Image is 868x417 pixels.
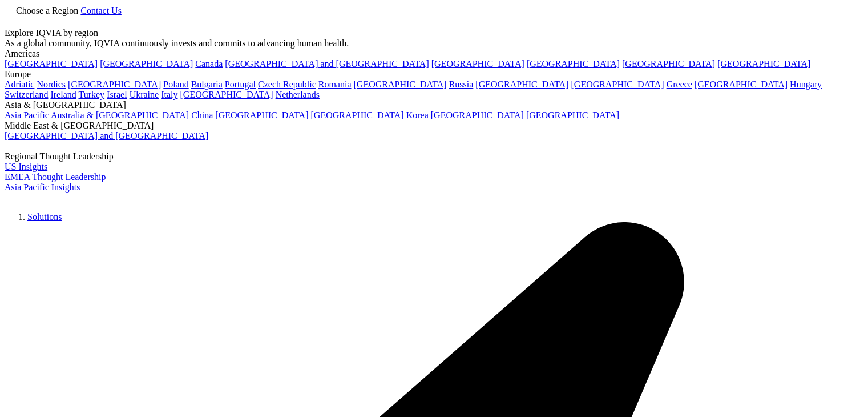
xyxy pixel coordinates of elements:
[571,79,664,89] a: [GEOGRAPHIC_DATA]
[475,79,568,89] a: [GEOGRAPHIC_DATA]
[161,90,177,99] a: Italy
[5,100,863,110] div: Asia & [GEOGRAPHIC_DATA]
[527,59,620,69] a: [GEOGRAPHIC_DATA]
[790,79,822,89] a: Hungary
[107,90,127,99] a: Israel
[51,110,189,120] a: Australia & [GEOGRAPHIC_DATA]
[5,28,863,38] div: Explore IQVIA by region
[191,110,213,120] a: China
[354,79,447,89] a: [GEOGRAPHIC_DATA]
[225,59,429,69] a: [GEOGRAPHIC_DATA] and [GEOGRAPHIC_DATA]
[5,131,208,141] a: [GEOGRAPHIC_DATA] and [GEOGRAPHIC_DATA]
[80,6,122,15] a: Contact Us
[5,79,34,89] a: Adriatic
[431,110,524,120] a: [GEOGRAPHIC_DATA]
[100,59,193,69] a: [GEOGRAPHIC_DATA]
[130,90,159,99] a: Ukraine
[5,172,106,182] a: EMEA Thought Leadership
[5,162,47,171] a: US Insights
[215,110,308,120] a: [GEOGRAPHIC_DATA]
[163,79,188,89] a: Poland
[667,79,692,89] a: Greece
[5,69,863,79] div: Europe
[27,212,62,222] a: Solutions
[431,59,524,69] a: [GEOGRAPHIC_DATA]
[180,90,273,99] a: [GEOGRAPHIC_DATA]
[5,110,49,120] a: Asia Pacific
[406,110,429,120] a: Korea
[50,90,76,99] a: Ireland
[258,79,316,89] a: Czech Republic
[37,79,66,89] a: Nordics
[622,59,715,69] a: [GEOGRAPHIC_DATA]
[5,151,863,162] div: Regional Thought Leadership
[68,79,161,89] a: [GEOGRAPHIC_DATA]
[695,79,788,89] a: [GEOGRAPHIC_DATA]
[717,59,810,69] a: [GEOGRAPHIC_DATA]
[191,79,223,89] a: Bulgaria
[195,59,223,69] a: Canada
[78,90,104,99] a: Turkey
[5,49,863,59] div: Americas
[16,6,78,15] span: Choose a Region
[5,38,863,49] div: As a global community, IQVIA continuously invests and commits to advancing human health.
[5,90,48,99] a: Switzerland
[318,79,352,89] a: Romania
[526,110,619,120] a: [GEOGRAPHIC_DATA]
[311,110,404,120] a: [GEOGRAPHIC_DATA]
[5,121,863,131] div: Middle East & [GEOGRAPHIC_DATA]
[449,79,474,89] a: Russia
[5,182,80,192] a: Asia Pacific Insights
[276,90,320,99] a: Netherlands
[225,79,256,89] a: Portugal
[5,59,98,69] a: [GEOGRAPHIC_DATA]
